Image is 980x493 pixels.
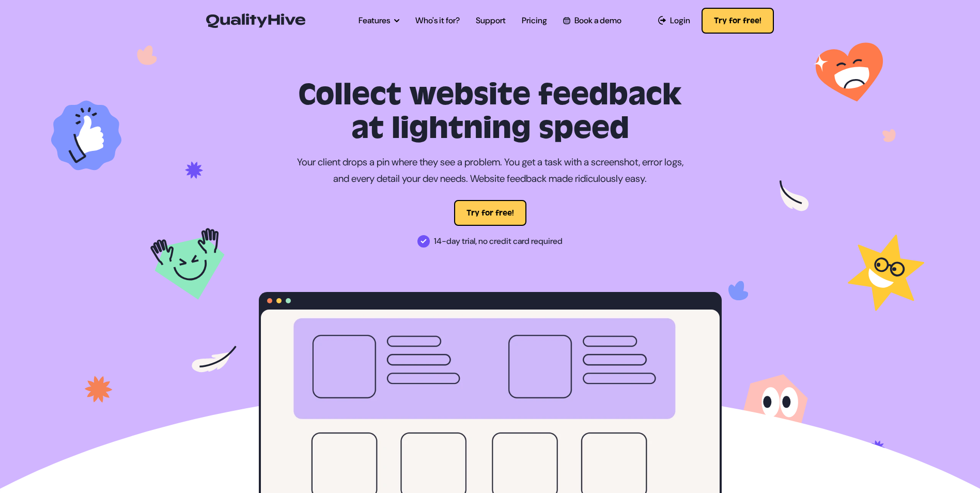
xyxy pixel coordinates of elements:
h1: Collect website feedback at lightning speed [259,79,722,146]
a: Pricing [522,14,547,27]
img: Book a QualityHive Demo [563,17,570,24]
span: 14-day trial, no credit card required [434,233,563,250]
span: Login [670,14,690,27]
a: Who's it for? [415,14,460,27]
img: QualityHive - Bug Tracking Tool [206,13,305,28]
img: 14-day trial, no credit card required [417,235,430,248]
a: Support [476,14,506,27]
a: Login [658,14,691,27]
p: Your client drops a pin where they see a problem. You get a task with a screenshot, error logs, a... [297,154,684,188]
button: Try for free! [702,8,774,34]
a: Book a demo [563,14,621,27]
button: Try for free! [454,200,526,226]
a: Features [359,14,399,27]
